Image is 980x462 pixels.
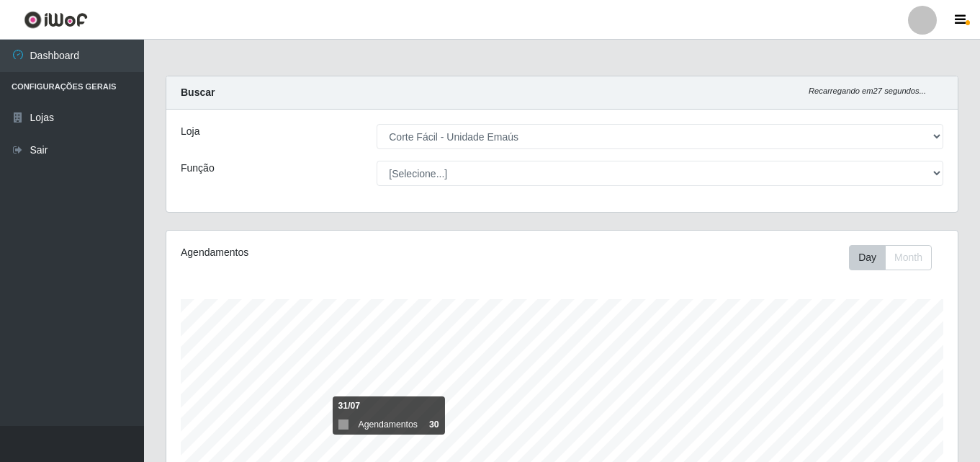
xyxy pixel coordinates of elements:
[24,11,88,29] img: CoreUI Logo
[849,245,886,270] button: Day
[849,245,943,270] div: Toolbar with button groups
[809,86,926,95] i: Recarregando em 27 segundos...
[181,124,199,139] label: Loja
[849,245,932,270] div: First group
[181,86,215,98] strong: Buscar
[885,245,932,270] button: Month
[181,245,486,260] div: Agendamentos
[181,161,215,176] label: Função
